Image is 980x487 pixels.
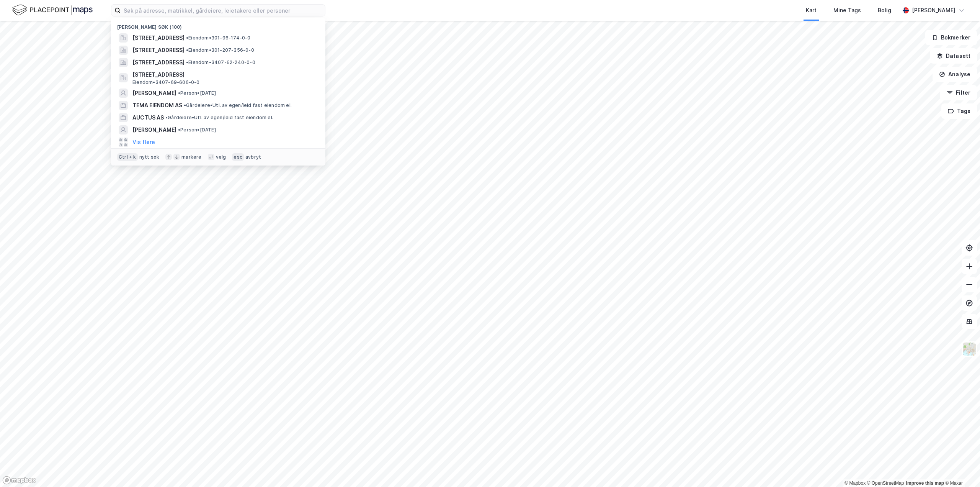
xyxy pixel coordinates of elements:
[184,102,186,108] span: •
[844,480,866,486] a: Mapbox
[906,480,944,486] a: Improve this map
[111,18,325,32] div: [PERSON_NAME] søk (100)
[186,47,254,53] span: Eiendom • 301-207-356-0-0
[186,59,188,65] span: •
[121,5,325,16] input: Søk på adresse, matrikkel, gårdeiere, leietakere eller personer
[139,154,160,160] div: nytt søk
[178,127,216,133] span: Person • [DATE]
[930,48,977,64] button: Datasett
[178,90,216,96] span: Person • [DATE]
[962,342,977,356] img: Z
[132,101,182,110] span: TEMA EIENDOM AS
[132,79,200,85] span: Eiendom • 3407-69-606-0-0
[132,58,185,67] span: [STREET_ADDRESS]
[132,70,316,79] span: [STREET_ADDRESS]
[165,115,168,120] span: •
[132,33,185,43] span: [STREET_ADDRESS]
[940,85,977,100] button: Filter
[186,35,251,41] span: Eiendom • 301-96-174-0-0
[132,46,185,55] span: [STREET_ADDRESS]
[186,47,188,53] span: •
[912,6,955,15] div: [PERSON_NAME]
[933,67,977,82] button: Analyse
[867,480,904,486] a: OpenStreetMap
[878,6,891,15] div: Bolig
[132,125,176,134] span: [PERSON_NAME]
[245,154,261,160] div: avbryt
[132,138,155,147] button: Vis flere
[925,30,977,45] button: Bokmerker
[2,476,36,485] a: Mapbox homepage
[942,450,980,487] iframe: Chat Widget
[216,154,226,160] div: velg
[12,3,93,17] img: logo.f888ab2527a4732fd821a326f86c7f29.svg
[178,127,180,133] span: •
[186,59,255,66] span: Eiendom • 3407-62-240-0-0
[117,153,138,161] div: Ctrl + k
[181,154,201,160] div: markere
[132,113,164,122] span: AUCTUS AS
[232,153,244,161] div: esc
[833,6,861,15] div: Mine Tags
[178,90,180,96] span: •
[165,115,273,121] span: Gårdeiere • Utl. av egen/leid fast eiendom el.
[132,89,176,98] span: [PERSON_NAME]
[941,103,977,119] button: Tags
[186,35,188,41] span: •
[184,102,292,108] span: Gårdeiere • Utl. av egen/leid fast eiendom el.
[806,6,817,15] div: Kart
